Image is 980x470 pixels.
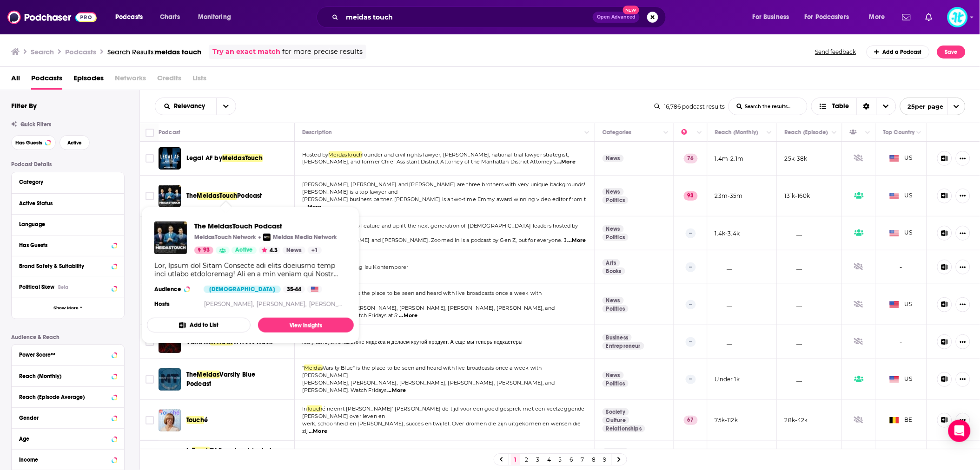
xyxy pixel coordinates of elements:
[308,247,322,254] a: +1
[19,221,111,228] div: Language
[900,98,966,115] button: open menu
[805,11,849,24] span: For Podcasters
[603,127,631,138] div: Categories
[155,103,216,110] button: open menu
[655,103,725,110] div: 16,786 podcast results
[198,11,231,24] span: Monitoring
[829,127,840,138] button: Column Actions
[154,286,196,293] h3: Audience
[204,416,208,424] span: é
[947,7,968,27] span: Logged in as ImpactTheory
[19,239,117,251] button: Has Guests
[19,242,109,248] div: Has Guests
[146,416,154,424] span: Toggle select row
[19,281,117,293] button: Political SkewBeta
[399,312,417,320] span: ...More
[715,338,733,346] p: __
[186,154,222,162] span: Legal AF by
[682,127,695,138] div: Power Score
[890,416,913,425] span: BE
[302,365,542,379] span: Varsity Blue" is the place to be seen and heard with live broadcasts once a week with [PERSON_NAME]
[715,300,733,308] p: __
[597,15,636,20] span: Open Advanced
[203,246,210,255] span: 93
[216,98,236,115] button: open menu
[544,454,554,465] a: 4
[603,196,629,204] a: Politics
[19,284,54,290] span: Political Skew
[7,8,97,26] img: Podchaser - Follow, Share and Rate Podcasts
[186,154,263,163] a: Legal AF byMeidasTouch
[603,380,629,387] a: Politics
[19,200,111,207] div: Active Status
[31,71,62,90] a: Podcasts
[568,237,586,244] span: ...More
[684,191,698,201] p: 93
[785,229,802,237] p: __
[283,286,305,293] div: 35-44
[65,47,96,56] h3: Podcasts
[73,71,104,90] span: Episodes
[19,263,109,269] div: Brand Safety & Suitability
[302,196,586,202] span: [PERSON_NAME] business partner. [PERSON_NAME] is a two-time Emmy award winning video editor from t
[11,71,20,90] a: All
[109,10,155,25] button: open menu
[67,140,82,145] span: Active
[53,306,79,311] span: Show More
[914,127,925,138] button: Column Actions
[159,368,181,391] img: The Meidas Varsity Blue Podcast
[785,416,808,424] p: 28k-42k
[60,135,90,150] button: Active
[19,260,117,272] button: Brand Safety & Suitability
[186,191,262,201] a: TheMeidasTouchPodcast
[753,11,789,24] span: For Business
[302,339,523,345] span: Мы участвуем в хакатоне яндекса и делаем крутой продукт. А еще мы теперь подкастеры
[19,432,117,444] button: Age
[661,127,672,138] button: Column Actions
[603,342,644,350] a: Entrepreneur
[194,247,213,254] a: 93
[600,454,609,465] a: 9
[160,11,180,24] span: Charts
[159,409,181,431] img: Touché
[715,263,733,271] p: __
[107,47,201,56] div: Search Results:
[956,151,970,166] button: Show More Button
[603,259,620,267] a: Arts
[863,10,897,25] button: open menu
[146,375,154,384] span: Toggle select row
[302,222,578,236] span: A podcast designed to feature and uplift the next generation of [DEMOGRAPHIC_DATA] leaders hosted...
[900,262,903,273] span: -
[603,417,629,424] a: Culture
[237,192,262,200] span: Podcast
[302,237,567,243] span: activists [PERSON_NAME] and [PERSON_NAME]. Zoomed In is a podcast by Gen Z, but for everyone. J
[785,338,802,346] p: __
[603,268,625,275] a: Books
[956,297,970,312] button: Show More Button
[146,192,154,200] span: Toggle select row
[899,9,914,25] a: Show notifications dropdown
[159,147,181,170] img: Legal AF by MeidasTouch
[593,12,640,23] button: Open AdvancedNew
[302,127,332,138] div: Description
[556,454,565,465] a: 5
[186,371,197,379] span: The
[813,48,859,56] button: Send feedback
[883,127,915,138] div: Top Country
[811,98,896,115] h2: Choose View
[302,305,555,319] span: [PERSON_NAME], [PERSON_NAME], [PERSON_NAME], [PERSON_NAME], [PERSON_NAME], and [PERSON_NAME]. Wat...
[19,176,117,188] button: Category
[159,185,181,207] a: The MeidasTouch Podcast
[31,47,54,56] h3: Search
[186,192,197,200] span: The
[715,192,743,200] p: 23m-35m
[582,127,593,138] button: Column Actions
[197,192,238,200] span: MeidasTouch
[387,387,406,394] span: ...More
[623,6,640,14] span: New
[715,416,738,424] p: 75k-112k
[222,154,263,162] span: MeidasTouch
